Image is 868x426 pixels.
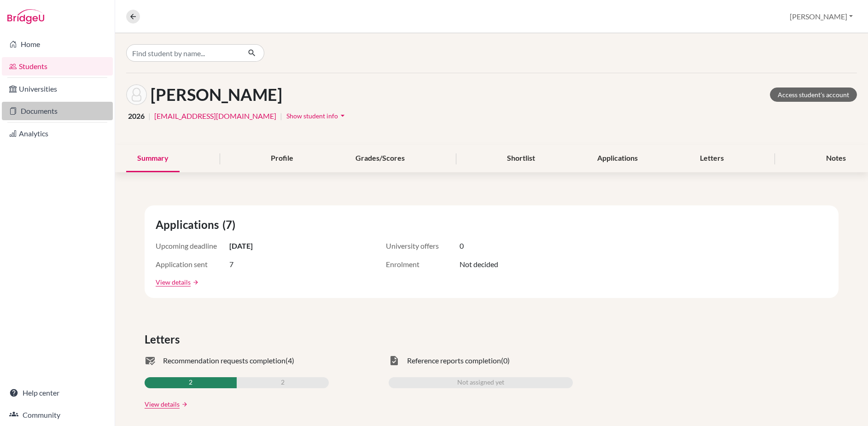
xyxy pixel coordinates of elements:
[770,88,857,102] a: Access student's account
[156,277,191,287] a: View details
[460,240,464,251] span: 0
[191,279,199,286] a: arrow_forward
[386,259,460,270] span: Enrolment
[285,355,294,366] span: (4)
[222,216,239,233] span: (7)
[180,401,188,408] a: arrow_forward
[2,406,113,424] a: Community
[229,259,233,270] span: 7
[2,124,113,143] a: Analytics
[148,111,151,122] span: |
[281,377,285,388] span: 2
[163,355,285,366] span: Recommendation requests completion
[151,85,282,105] h1: [PERSON_NAME]
[156,259,229,270] span: Application sent
[126,145,180,172] div: Summary
[496,145,546,172] div: Shortlist
[389,355,400,366] span: task
[815,145,857,172] div: Notes
[344,145,416,172] div: Grades/Scores
[460,259,498,270] span: Not decided
[386,240,460,251] span: University offers
[2,57,113,76] a: Students
[145,355,156,366] span: mark_email_read
[280,111,282,122] span: |
[2,102,113,120] a: Documents
[586,145,649,172] div: Applications
[286,109,348,123] button: Show student infoarrow_drop_down
[689,145,735,172] div: Letters
[145,331,183,348] span: Letters
[145,399,180,409] a: View details
[2,384,113,402] a: Help center
[126,84,147,105] img: Avery Newmark's avatar
[286,112,338,120] span: Show student info
[407,355,501,366] span: Reference reports completion
[2,80,113,98] a: Universities
[229,240,253,251] span: [DATE]
[457,377,504,388] span: Not assigned yet
[7,9,44,24] img: Bridge-U
[126,44,240,62] input: Find student by name...
[189,377,192,388] span: 2
[156,240,229,251] span: Upcoming deadline
[156,216,222,233] span: Applications
[338,111,347,120] i: arrow_drop_down
[501,355,510,366] span: (0)
[260,145,304,172] div: Profile
[786,8,857,25] button: [PERSON_NAME]
[154,111,276,122] a: [EMAIL_ADDRESS][DOMAIN_NAME]
[2,35,113,53] a: Home
[128,111,145,122] span: 2026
